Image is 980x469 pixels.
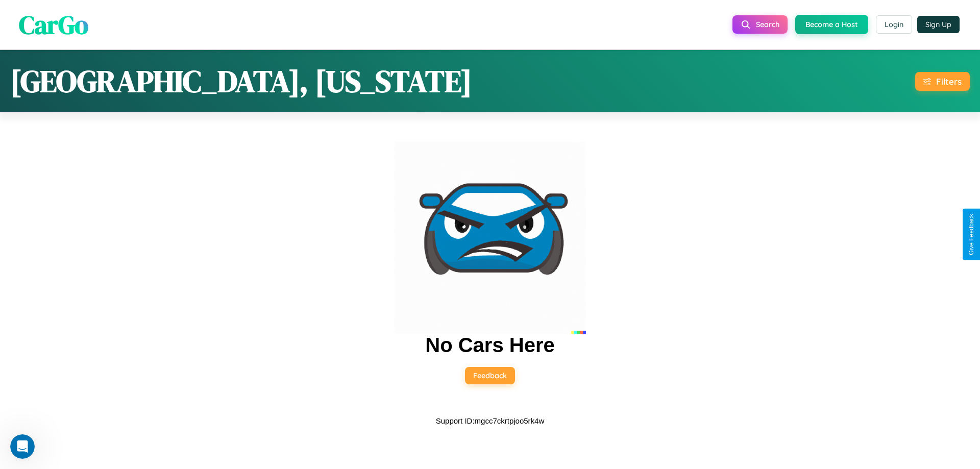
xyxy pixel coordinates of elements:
img: car [394,142,586,334]
iframe: Intercom live chat [10,434,35,459]
button: Become a Host [795,15,868,34]
button: Sign Up [917,16,960,33]
span: CarGo [19,7,88,42]
h1: [GEOGRAPHIC_DATA], [US_STATE] [10,60,472,102]
button: Login [876,15,912,34]
div: Filters [936,76,962,87]
button: Filters [915,72,970,91]
div: Give Feedback [968,214,975,255]
h2: No Cars Here [425,334,554,357]
button: Feedback [465,367,515,384]
button: Search [732,15,788,34]
span: Search [756,20,779,29]
p: Support ID: mgcc7ckrtpjoo5rk4w [436,414,545,428]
